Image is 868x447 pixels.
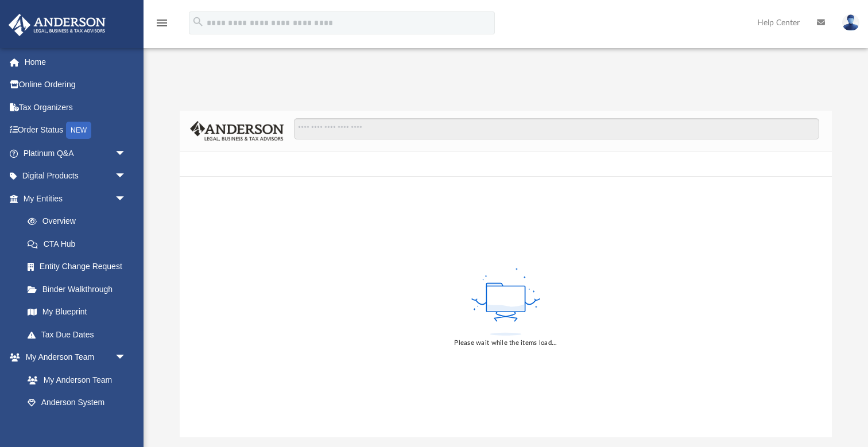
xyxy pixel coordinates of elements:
[16,323,144,346] a: Tax Due Dates
[16,278,144,301] a: Binder Walkthrough
[842,14,859,31] img: User Pic
[454,338,557,348] div: Please wait while the items load...
[8,346,138,369] a: My Anderson Teamarrow_drop_down
[155,16,169,30] i: menu
[115,187,138,211] span: arrow_drop_down
[8,50,144,73] a: Home
[16,210,144,233] a: Overview
[115,142,138,165] span: arrow_drop_down
[5,14,109,36] img: Anderson Advisors Platinum Portal
[8,96,144,119] a: Tax Organizers
[294,118,819,140] input: Search files and folders
[8,165,144,188] a: Digital Productsarrow_drop_down
[8,142,144,165] a: Platinum Q&Aarrow_drop_down
[115,346,138,370] span: arrow_drop_down
[16,391,138,414] a: Anderson System
[8,187,144,210] a: My Entitiesarrow_drop_down
[16,255,144,278] a: Entity Change Request
[8,119,144,142] a: Order StatusNEW
[16,232,144,255] a: CTA Hub
[115,165,138,188] span: arrow_drop_down
[16,301,138,324] a: My Blueprint
[16,368,132,391] a: My Anderson Team
[155,22,169,30] a: menu
[66,122,91,139] div: NEW
[8,73,144,96] a: Online Ordering
[192,15,204,28] i: search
